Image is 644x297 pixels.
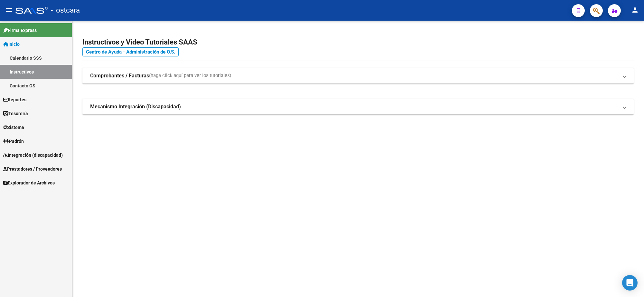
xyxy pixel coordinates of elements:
[3,138,24,145] span: Padrón
[3,96,26,103] span: Reportes
[82,47,179,56] a: Centro de Ayuda - Administración de O.S.
[5,6,13,14] mat-icon: menu
[622,275,638,291] div: Open Intercom Messenger
[90,72,149,79] strong: Comprobantes / Facturas
[3,41,20,48] span: Inicio
[3,179,55,186] span: Explorador de Archivos
[82,36,634,48] h2: Instructivos y Video Tutoriales SAAS
[3,110,28,117] span: Tesorería
[3,124,24,131] span: Sistema
[51,3,80,17] span: - ostcara
[631,6,639,14] mat-icon: person
[82,99,634,114] mat-expansion-panel-header: Mecanismo Integración (Discapacidad)
[149,72,231,79] span: (haga click aquí para ver los tutoriales)
[3,27,37,34] span: Firma Express
[82,68,634,84] mat-expansion-panel-header: Comprobantes / Facturas(haga click aquí para ver los tutoriales)
[3,152,63,159] span: Integración (discapacidad)
[3,165,62,173] span: Prestadores / Proveedores
[90,103,181,110] strong: Mecanismo Integración (Discapacidad)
